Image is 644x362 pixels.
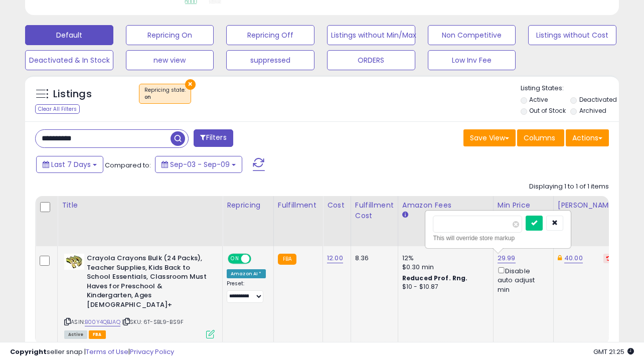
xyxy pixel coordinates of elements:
[10,347,47,356] strong: Copyright
[402,283,486,291] div: $10 - $10.87
[529,95,548,104] label: Active
[327,50,415,70] button: ORDERS
[250,255,266,263] span: OFF
[402,211,408,220] small: Amazon Fees.
[402,254,486,263] div: 12%
[25,25,113,45] button: Default
[227,200,269,211] div: Repricing
[558,200,617,211] div: [PERSON_NAME]
[122,318,184,326] span: | SKU: 6T-SBL9-BS9F
[229,255,241,263] span: ON
[51,159,91,169] span: Last 7 Days
[524,133,555,143] span: Columns
[10,347,174,357] div: seller snap | |
[428,50,516,70] button: Low Inv Fee
[498,253,516,263] a: 29.99
[498,200,549,211] div: Min Price
[278,200,318,211] div: Fulfillment
[194,129,233,147] button: Filters
[185,79,196,90] button: ×
[85,318,120,326] a: B00Y4QBJAQ
[64,330,87,339] span: All listings currently available for purchase on Amazon
[144,94,186,101] div: on
[53,87,92,101] h5: Listings
[402,274,468,282] b: Reduced Prof. Rng.
[327,253,343,263] a: 12.00
[64,254,84,270] img: 51CIdsevEaL._SL40_.jpg
[278,254,296,265] small: FBA
[517,129,564,146] button: Columns
[25,50,113,70] button: Deactivated & In Stock
[226,50,314,70] button: suppressed
[593,347,634,356] span: 2025-09-17 21:25 GMT
[402,263,486,272] div: $0.30 min
[521,84,619,93] p: Listing States:
[87,254,209,312] b: Crayola Crayons Bulk (24 Packs), Teacher Supplies, Kids Back to School Essentials, Classroom Must...
[579,106,606,115] label: Archived
[227,269,266,278] div: Amazon AI *
[402,200,489,211] div: Amazon Fees
[428,25,516,45] button: Non Competitive
[327,25,415,45] button: Listings without Min/Max
[355,254,390,263] div: 8.36
[529,106,566,115] label: Out of Stock
[498,265,546,294] div: Disable auto adjust min
[327,200,347,211] div: Cost
[144,86,186,101] span: Repricing state :
[564,253,583,263] a: 40.00
[126,50,214,70] button: new view
[130,347,174,356] a: Privacy Policy
[579,95,617,104] label: Deactivated
[227,280,266,303] div: Preset:
[226,25,314,45] button: Repricing Off
[433,233,563,243] div: This will override store markup
[126,25,214,45] button: Repricing On
[35,104,80,114] div: Clear All Filters
[36,156,103,173] button: Last 7 Days
[529,182,609,192] div: Displaying 1 to 1 of 1 items
[463,129,516,146] button: Save View
[170,159,230,169] span: Sep-03 - Sep-09
[155,156,242,173] button: Sep-03 - Sep-09
[528,25,616,45] button: Listings without Cost
[86,347,128,356] a: Terms of Use
[566,129,609,146] button: Actions
[105,160,151,170] span: Compared to:
[355,200,394,221] div: Fulfillment Cost
[62,200,218,211] div: Title
[89,330,106,339] span: FBA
